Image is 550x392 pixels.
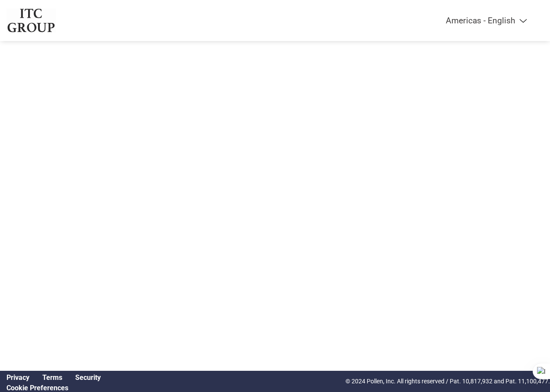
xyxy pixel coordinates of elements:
[75,373,101,382] a: Security
[6,9,56,32] img: ITC Group
[42,373,62,382] a: Terms
[6,373,29,382] a: Privacy
[345,377,550,386] p: © 2024 Pollen, Inc. All rights reserved / Pat. 10,817,932 and Pat. 11,100,477.
[6,384,68,392] a: Cookie Preferences, opens a dedicated popup modal window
